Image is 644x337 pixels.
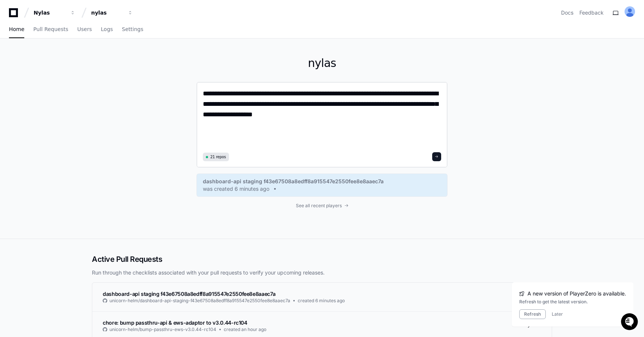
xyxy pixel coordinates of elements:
div: Refresh to get the latest version. [519,299,626,305]
div: Start new chat [25,56,123,63]
span: chore: bump passthru-api & ews-adaptor to v3.0.44-rc104 [103,319,247,326]
a: Users [77,21,92,38]
span: Pylon [74,79,90,84]
span: dashboard-api staging f43e67508a8edff8a915547e2550fee8e8aaec7a [103,291,275,297]
div: Nylas [34,9,66,16]
button: Feedback [579,9,604,16]
span: Logs [101,27,113,31]
a: Docs [561,9,573,16]
span: Home [9,27,24,31]
span: Pull Requests [33,27,68,31]
a: Powered byPylon [53,78,90,84]
button: nylas [88,6,136,19]
a: Pull Requests [33,21,68,38]
span: Users [77,27,92,31]
h2: Active Pull Requests [92,254,552,264]
a: See all recent players [196,203,448,209]
button: Later [552,311,563,317]
p: Run through the checklists associated with your pull requests to verify your upcoming releases. [92,269,552,276]
a: Settings [122,21,143,38]
button: Nylas [31,6,78,19]
span: A new version of PlayerZero is available. [527,290,626,297]
button: Refresh [519,309,546,319]
span: was created 6 minutes ago [203,185,269,193]
div: Welcome [7,30,136,42]
span: Settings [122,27,143,31]
a: dashboard-api staging f43e67508a8edff8a915547e2550fee8e8aaec7awas created 6 minutes ago [203,178,441,193]
img: ALV-UjU-Uivu_cc8zlDcn2c9MNEgVYayUocKx0gHV_Yy_SMunaAAd7JZxK5fgww1Mi-cdUJK5q-hvUHnPErhbMG5W0ta4bF9-... [625,6,635,17]
span: dashboard-api staging f43e67508a8edff8a915547e2550fee8e8aaec7a [203,178,384,185]
a: Home [9,21,24,38]
span: See all recent players [296,203,342,209]
img: PlayerZero [7,7,22,22]
h1: nylas [196,56,448,70]
span: 21 repos [210,154,226,160]
img: 1736555170064-99ba0984-63c1-480f-8ee9-699278ef63ed [7,56,21,69]
button: Start new chat [127,58,136,67]
a: Logs [101,21,113,38]
a: dashboard-api staging f43e67508a8edff8a915547e2550fee8e8aaec7aunicorn-helm/dashboard-api-staging-... [92,283,552,311]
span: created an hour ago [224,327,266,333]
span: created 6 minutes ago [298,298,345,304]
span: unicorn-helm/dashboard-api-staging-f43e67508a8edff8a915547e2550fee8e8aaec7a [109,298,290,304]
div: We're available if you need us! [25,63,95,69]
iframe: Open customer support [620,312,640,333]
div: nylas [91,9,123,16]
span: unicorn-helm/bump-passthru-ews-v3.0.44-rc104 [109,327,216,333]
